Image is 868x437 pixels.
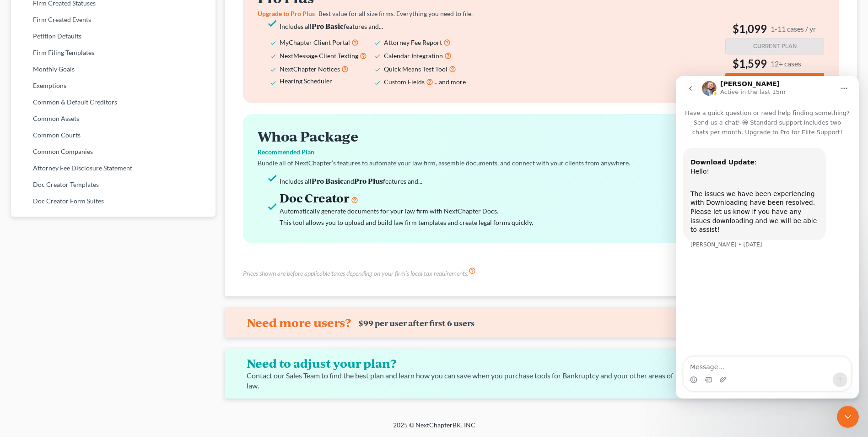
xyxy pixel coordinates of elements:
[247,356,678,371] h4: Need to adjust your plan?
[771,24,816,33] small: 1-11 cases / yr
[258,129,824,144] h2: Whoa Package
[247,315,351,330] h4: Need more users?
[11,77,216,94] a: Exemptions
[676,76,859,399] iframe: Intercom live chat
[771,59,801,68] small: 12+ cases
[280,191,676,205] h3: Doc Creator
[384,38,442,46] span: Attorney Fee Report
[280,77,332,85] span: Hearing Scheduler
[280,217,676,228] div: This tool allows you to upload and build law firm templates and create legal forms quickly.
[725,22,824,36] h3: $1,099
[354,176,383,186] strong: Pro Plus
[280,52,358,60] span: NextMessage Client Texting
[280,65,340,73] span: NextChapter Notices
[384,52,443,60] span: Calendar Integration
[258,10,315,17] span: Upgrade to Pro Plus
[435,78,466,86] span: ...and more
[384,65,447,73] span: Quick Means Test Tool
[243,269,469,278] h6: Prices shown are before applicable taxes depending on your firm’s local tax requirements.
[312,176,344,186] strong: Pro Basic
[312,21,344,31] strong: Pro Basic
[11,143,216,160] a: Common Companies
[280,22,383,30] span: Includes all features and...
[247,371,685,392] div: Contact our Sales Team to find the best plan and learn how you can save when you purchase tools f...
[258,158,824,168] p: Bundle all of NextChapter’s features to automate your law firm, assemble documents, and connect w...
[725,73,824,88] button: SELECT PLAN
[280,175,676,187] li: Includes all and features and...
[11,176,216,193] a: Doc Creator Templates
[11,28,216,44] a: Petition Defaults
[837,406,859,428] iframe: Intercom live chat
[280,38,350,46] span: MyChapter Client Portal
[173,421,695,437] div: 2025 © NextChapterBK, INC
[11,61,216,77] a: Monthly Goals
[384,78,425,86] span: Custom Fields
[725,56,824,71] h3: $1,599
[11,127,216,143] a: Common Courts
[11,94,216,110] a: Common & Default Creditors
[318,10,473,17] span: Best value for all size firms. Everything you need to file.
[358,318,474,328] div: $99 per user after first 6 users
[753,43,797,50] span: CURRENT PLAN
[11,160,216,176] a: Attorney Fee Disclosure Statement
[280,205,676,217] div: Automatically generate documents for your law firm with NextChapter Docs.
[258,147,824,157] p: Recommended Plan
[11,44,216,61] a: Firm Filing Templates
[11,11,216,28] a: Firm Created Events
[11,193,216,209] a: Doc Creator Form Suites
[725,38,824,55] button: CURRENT PLAN
[11,110,216,127] a: Common Assets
